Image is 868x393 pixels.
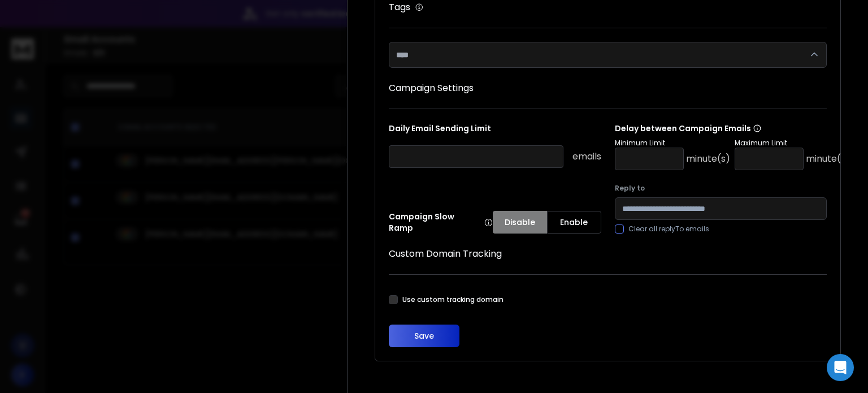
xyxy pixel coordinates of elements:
[389,123,601,139] p: Daily Email Sending Limit
[389,247,827,261] h1: Custom Domain Tracking
[572,150,601,163] p: emails
[389,1,410,14] h1: Tags
[615,123,850,134] p: Delay between Campaign Emails
[806,152,850,166] p: minute(s)
[615,139,730,148] p: Minimum Limit
[402,295,504,304] label: Use custom tracking domain
[615,184,827,193] label: Reply to
[389,81,827,95] h1: Campaign Settings
[493,211,547,234] button: Disable
[735,139,850,148] p: Maximum Limit
[389,325,459,347] button: Save
[547,211,601,234] button: Enable
[389,211,492,234] p: Campaign Slow Ramp
[628,224,709,234] label: Clear all replyTo emails
[827,354,854,381] div: Open Intercom Messenger
[686,152,730,166] p: minute(s)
